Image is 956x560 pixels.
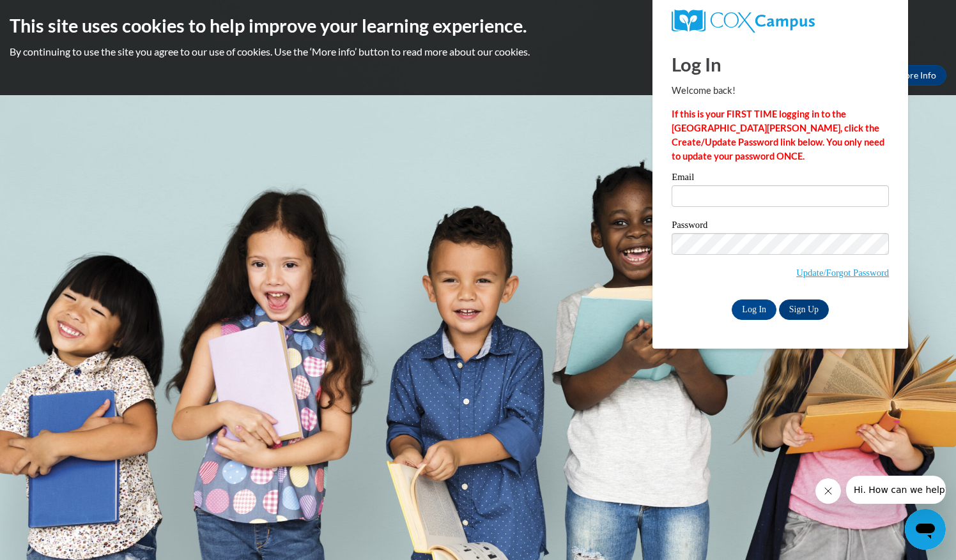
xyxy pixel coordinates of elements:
p: By continuing to use the site you agree to our use of cookies. Use the ‘More info’ button to read... [10,45,946,59]
label: Password [672,220,889,233]
h2: This site uses cookies to help improve your learning experience. [10,13,946,38]
a: Sign Up [779,299,829,320]
input: Log In [732,299,776,320]
iframe: Close message [815,478,841,504]
strong: If this is your FIRST TIME logging in to the [GEOGRAPHIC_DATA][PERSON_NAME], click the Create/Upd... [672,109,884,162]
span: Hi. How can we help? [8,9,104,19]
a: More Info [886,65,946,86]
iframe: Button to launch messaging window [905,509,946,550]
iframe: Message from company [846,476,946,504]
h1: Log In [672,51,889,77]
a: COX Campus [672,10,889,33]
p: Welcome back! [672,84,889,98]
a: Update/Forgot Password [796,268,889,278]
label: Email [672,172,889,185]
img: COX Campus [672,10,815,33]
